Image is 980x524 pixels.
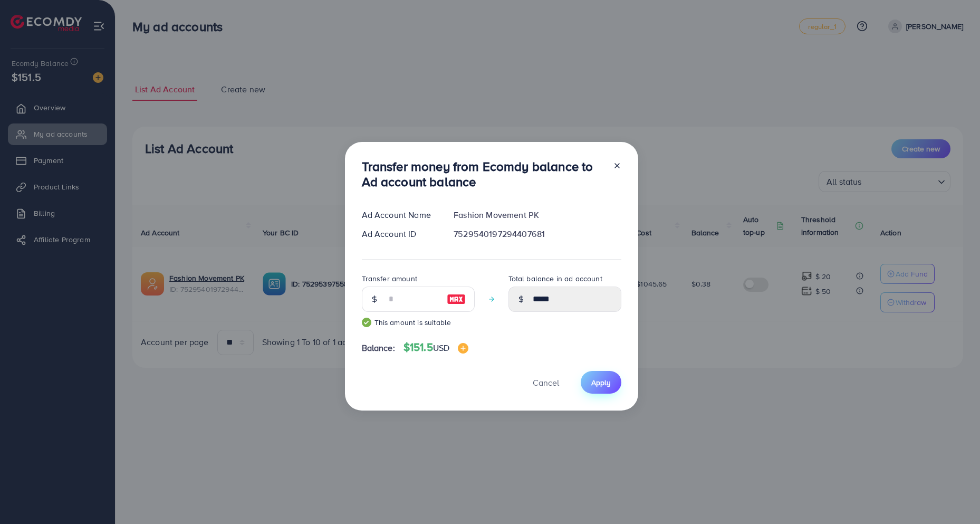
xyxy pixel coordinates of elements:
[353,209,446,221] div: Ad Account Name
[591,377,611,388] span: Apply
[508,273,602,284] label: Total balance in ad account
[520,371,572,394] button: Cancel
[362,342,395,354] span: Balance:
[362,317,475,328] small: This amount is suitable
[403,341,468,354] h4: $151.5
[533,377,559,388] span: Cancel
[445,209,629,221] div: Fashion Movement PK
[581,371,621,394] button: Apply
[433,342,449,354] span: USD
[445,228,629,240] div: 7529540197294407681
[353,228,446,240] div: Ad Account ID
[447,293,466,306] img: image
[362,318,371,327] img: guide
[362,159,604,189] h3: Transfer money from Ecomdy balance to Ad account balance
[935,477,972,516] iframe: Chat
[458,343,468,354] img: image
[362,273,417,284] label: Transfer amount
